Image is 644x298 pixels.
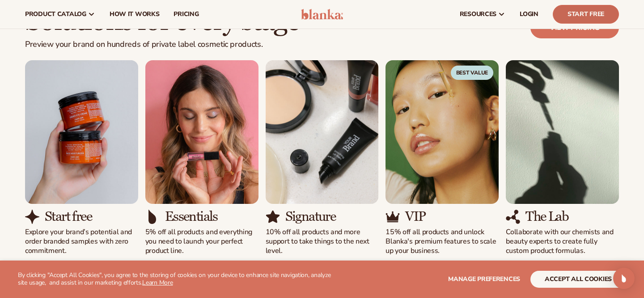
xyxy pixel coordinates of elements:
img: Shopify Image 9 [145,60,258,204]
span: product catalog [25,11,86,18]
p: 15% off all products and unlock Blanka's premium features to scale up your business. [386,228,499,255]
img: logo [301,9,343,20]
button: Manage preferences [448,271,520,288]
h3: VIP [405,209,425,224]
h3: Start free [45,209,92,224]
span: How It Works [110,11,160,18]
p: Explore your brand’s potential and order branded samples with zero commitment. [25,228,138,255]
div: 3 / 5 [266,60,379,256]
img: Shopify Image 16 [506,210,520,224]
span: pricing [174,11,199,18]
img: Shopify Image 7 [25,60,138,204]
p: 10% off all products and more support to take things to the next level. [266,228,379,255]
h3: The Lab [525,209,568,224]
span: LOGIN [520,11,538,18]
img: Shopify Image 8 [25,210,39,224]
div: Open Intercom Messenger [613,268,635,289]
button: accept all cookies [530,271,626,288]
img: Shopify Image 13 [386,60,499,204]
span: Best Value [451,66,494,80]
div: 5 / 5 [506,60,619,256]
img: Shopify Image 15 [506,60,619,204]
img: Shopify Image 11 [266,60,379,204]
p: By clicking "Accept All Cookies", you agree to the storing of cookies on your device to enhance s... [18,272,336,287]
a: Learn More [142,278,173,287]
img: Shopify Image 10 [145,210,160,224]
div: 1 / 5 [25,60,138,256]
img: Shopify Image 12 [266,210,280,224]
span: Manage preferences [448,275,520,283]
p: 5% off all products and everything you need to launch your perfect product line. [145,228,258,255]
h2: Solutions for every stage [25,6,299,36]
div: 2 / 5 [145,60,258,256]
p: Preview your brand on hundreds of private label cosmetic products. [25,40,299,50]
span: resources [460,11,496,18]
div: 4 / 5 [386,60,499,256]
img: Shopify Image 14 [386,210,400,224]
h3: Essentials [165,209,218,224]
h3: Signature [285,209,336,224]
p: Collaborate with our chemists and beauty experts to create fully custom product formulas. [506,228,619,255]
a: Start Free [553,5,619,24]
